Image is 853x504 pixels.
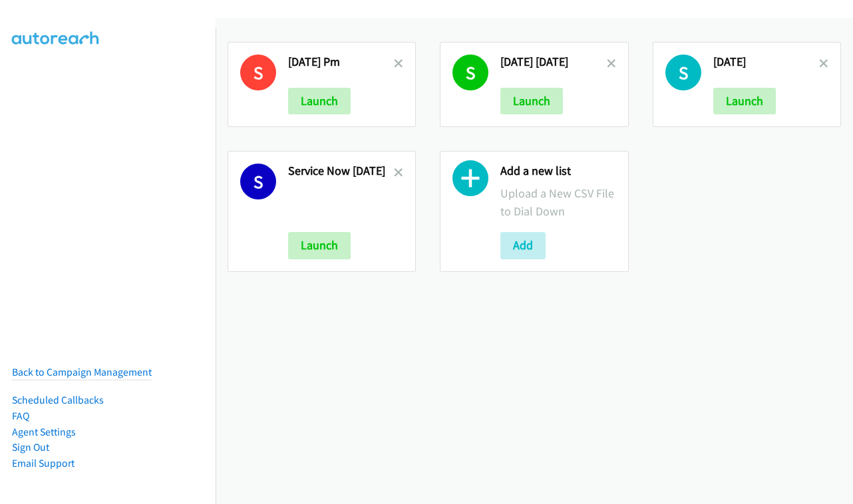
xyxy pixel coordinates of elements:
[713,88,776,114] button: Launch
[500,184,615,220] p: Upload a New CSV File to Dial Down
[12,394,104,406] a: Scheduled Callbacks
[12,457,75,469] a: Email Support
[240,55,276,90] h1: S
[500,55,606,70] h2: [DATE] [DATE]
[500,232,546,259] button: Add
[288,88,351,114] button: Launch
[452,55,488,90] h1: S
[500,88,563,114] button: Launch
[12,441,49,453] a: Sign Out
[665,55,701,90] h1: S
[240,164,276,199] h1: S
[288,232,351,259] button: Launch
[288,164,394,179] h2: Service Now [DATE]
[500,164,615,179] h2: Add a new list
[12,410,29,422] a: FAQ
[12,366,152,378] a: Back to Campaign Management
[12,426,76,438] a: Agent Settings
[713,55,819,70] h2: [DATE]
[288,55,394,70] h2: [DATE] Pm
